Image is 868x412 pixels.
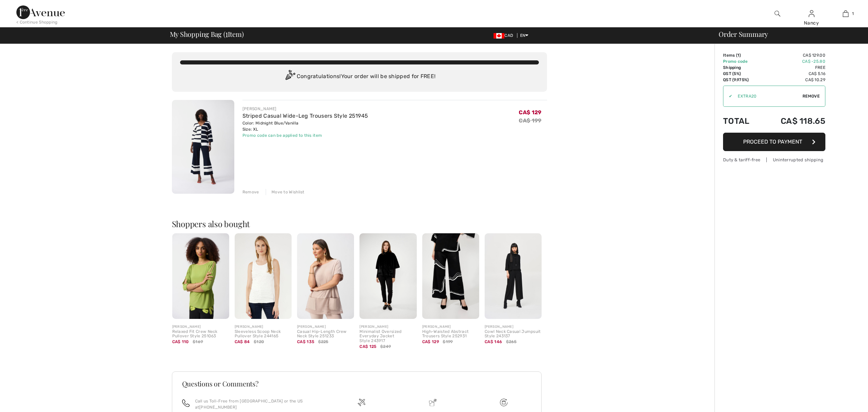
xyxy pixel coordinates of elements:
h2: Shoppers also bought [172,220,547,228]
a: Striped Casual Wide-Leg Trousers Style 251945 [242,113,368,119]
td: CA$ 129.00 [761,52,825,58]
div: [PERSON_NAME] [485,324,542,329]
img: Free shipping on orders over $99 [358,399,365,406]
td: QST (9.975%) [723,77,761,83]
div: Move to Wishlist [266,189,305,195]
td: Shipping [723,64,761,71]
span: $249 [380,343,391,350]
div: Nancy [795,19,828,27]
td: GST (5%) [723,71,761,77]
span: $265 [506,339,517,345]
img: call [182,399,190,407]
s: CA$ 199 [519,117,541,124]
img: search the website [775,10,780,18]
span: 1 [737,53,739,58]
span: CA$ 135 [297,339,314,344]
img: High-Waisted Abstract Trousers Style 252931 [422,233,479,319]
span: 1 [225,29,228,38]
span: CA$ 110 [172,339,189,344]
div: Promo code can be applied to this item [242,132,368,138]
span: CA$ 146 [485,339,502,344]
span: CA$ 129 [519,109,541,116]
input: Promo code [732,86,803,106]
img: My Info [809,10,814,18]
div: < Continue Shopping [16,19,58,25]
div: Minimalist Oversized Everyday Jacket Style 243917 [359,329,416,343]
img: Congratulation2.svg [283,70,297,84]
td: Free [761,64,825,71]
span: $199 [443,339,453,345]
td: Promo code [723,58,761,64]
img: Cowl Neck Casual Jumpsuit Style 243137 [485,233,542,319]
div: Remove [242,189,259,195]
div: Sleeveless Scoop Neck Pullover Style 244165 [235,329,292,339]
span: CAD [494,33,516,38]
div: [PERSON_NAME] [297,324,354,329]
a: [PHONE_NUMBER] [199,405,237,410]
td: CA$ 10.29 [761,77,825,83]
span: My Shopping Bag ( Item) [170,31,244,38]
img: Sleeveless Scoop Neck Pullover Style 244165 [235,233,292,319]
img: Minimalist Oversized Everyday Jacket Style 243917 [359,233,416,319]
td: CA$ 5.16 [761,71,825,77]
span: CA$ 129 [422,339,439,344]
div: High-Waisted Abstract Trousers Style 252931 [422,329,479,339]
td: CA$ -25.80 [761,58,825,64]
button: Proceed to Payment [723,133,825,151]
img: My Bag [843,10,849,18]
div: Cowl Neck Casual Jumpsuit Style 243137 [485,329,542,339]
img: Casual Hip-Length Crew Neck Style 251233 [297,233,354,319]
h3: Questions or Comments? [182,380,531,387]
div: Order Summary [710,31,864,38]
td: CA$ 118.65 [761,109,825,133]
a: Sign In [809,10,814,17]
div: Duty & tariff-free | Uninterrupted shipping [723,157,825,163]
div: Casual Hip-Length Crew Neck Style 251233 [297,329,354,339]
img: Delivery is a breeze since we pay the duties! [429,399,437,406]
span: CA$ 125 [359,344,376,349]
span: Proceed to Payment [743,138,802,145]
div: ✔ [723,93,732,99]
img: Striped Casual Wide-Leg Trousers Style 251945 [172,100,234,194]
img: Free shipping on orders over $99 [500,399,507,406]
img: Relaxed Fit Crew Neck Pullover Style 251063 [172,233,229,319]
span: 1 [852,11,854,17]
div: Relaxed Fit Crew Neck Pullover Style 251063 [172,329,229,339]
td: Items ( ) [723,52,761,58]
img: 1ère Avenue [16,5,65,19]
td: Total [723,109,761,133]
span: EN [520,33,529,38]
span: $169 [193,339,203,345]
div: [PERSON_NAME] [422,324,479,329]
p: Call us Toll-Free from [GEOGRAPHIC_DATA] or the US at [195,398,318,410]
a: 1 [829,10,862,18]
div: [PERSON_NAME] [359,324,416,329]
div: [PERSON_NAME] [242,106,368,112]
span: $225 [318,339,328,345]
img: Canadian Dollar [494,33,504,39]
span: $120 [254,339,264,345]
div: [PERSON_NAME] [235,324,292,329]
span: CA$ 84 [235,339,250,344]
div: [PERSON_NAME] [172,324,229,329]
div: Color: Midnight Blue/Vanilla Size: XL [242,120,368,132]
span: Remove [803,93,820,99]
div: Congratulations! Your order will be shipped for FREE! [180,70,539,84]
